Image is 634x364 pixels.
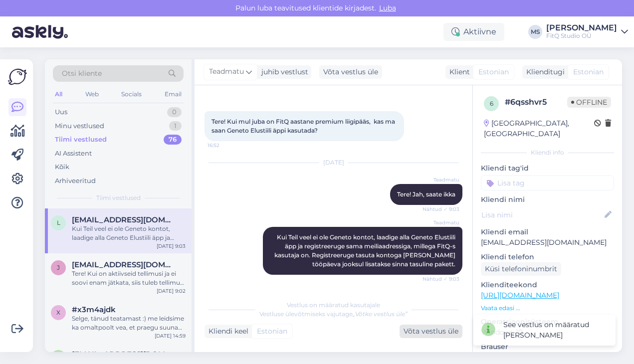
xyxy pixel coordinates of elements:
i: „Võtke vestlus üle” [353,310,408,318]
p: Kliendi telefon [481,252,614,262]
p: [EMAIL_ADDRESS][DOMAIN_NAME] [481,237,614,248]
span: #x3m4ajdk [72,305,116,314]
div: [PERSON_NAME] [546,24,617,32]
div: Kõik [55,162,69,172]
span: Kui Teil veel ei ole Geneto kontot, laadige alla Geneto Elustiili äpp ja registreeruge sama meili... [274,233,457,268]
p: Kliendi tag'id [481,163,614,174]
div: [DATE] 14:59 [155,332,186,340]
div: Uus [55,107,67,117]
div: Küsi telefoninumbrit [481,262,561,276]
span: Vestluse ülevõtmiseks vajutage [259,310,408,318]
div: Minu vestlused [55,121,104,131]
span: kristiinak15@gmail.com [72,350,176,359]
div: All [53,88,64,101]
div: See vestlus on määratud [PERSON_NAME] [503,320,608,341]
div: FitQ Studio OÜ [546,32,617,40]
div: Kliendi info [481,148,614,157]
div: 76 [164,135,182,145]
span: Teadmatu [422,176,459,183]
img: Askly Logo [8,67,27,86]
span: j [57,264,60,271]
div: 0 [167,107,182,117]
div: Arhiveeritud [55,176,96,186]
p: Kliendi email [481,227,614,237]
span: Otsi kliente [62,68,102,79]
p: Vaata edasi ... [481,304,614,313]
div: Socials [119,88,144,101]
div: Aktiivne [443,23,504,41]
span: Offline [567,97,611,108]
div: AI Assistent [55,149,92,159]
span: Teadmatu [422,219,459,226]
span: Tere! Jah, saate ikka [397,190,455,198]
a: [URL][DOMAIN_NAME] [481,291,559,300]
div: Tiimi vestlused [55,135,107,145]
div: Selge, tänud teatamast :) me leidsime ka omaltpoolt vea, et praegu suunab stebby makset valides k... [72,314,186,332]
div: MS [528,25,542,39]
span: Estonian [573,67,604,77]
div: [GEOGRAPHIC_DATA], [GEOGRAPHIC_DATA] [484,118,594,139]
a: [PERSON_NAME]FitQ Studio OÜ [546,24,628,40]
div: Võta vestlus üle [400,325,462,338]
div: # 6qsshvr5 [505,96,567,108]
span: l [57,219,60,226]
div: Web [83,88,101,101]
div: Kui Teil veel ei ole Geneto kontot, laadige alla Geneto Elustiili äpp ja registreeruge sama meili... [72,224,186,242]
span: jkaljumae@gmail.com [72,260,176,269]
div: Kliendi keel [205,326,248,337]
span: 16:52 [208,142,245,149]
span: Estonian [478,67,509,77]
div: Klient [445,67,470,77]
span: lada.peikre@gmail.com [72,215,176,224]
div: Tere! Kui on aktiivseid tellimusi ja ei soovi enam jätkata, siis tuleb tellimus enda kontol seade... [72,269,186,287]
span: Vestlus on määratud kasutajale [287,301,380,309]
span: Luba [376,3,399,12]
p: Klienditeekond [481,280,614,290]
span: x [56,309,60,316]
div: [DATE] 9:02 [157,287,186,295]
input: Lisa tag [481,176,614,190]
div: [DATE] 9:03 [157,242,186,250]
div: Email [163,88,184,101]
div: [DATE] [205,158,462,167]
div: Klienditugi [522,67,565,77]
div: juhib vestlust [257,67,308,77]
div: 1 [169,121,182,131]
span: Tere! Kui mul juba on FitQ aastane premium liigipääs, kas ma saan Geneto Elustiili äppi kasutada? [211,118,397,134]
span: Teadmatu [209,66,244,77]
span: Nähtud ✓ 9:03 [422,275,459,283]
span: Tiimi vestlused [96,193,141,202]
input: Lisa nimi [481,209,603,220]
span: Estonian [257,326,287,337]
p: Kliendi nimi [481,194,614,205]
span: Nähtud ✓ 9:03 [422,205,459,213]
div: Võta vestlus üle [319,65,382,79]
span: 6 [490,100,493,107]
